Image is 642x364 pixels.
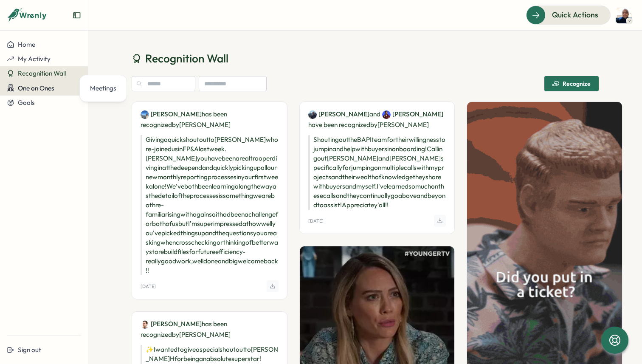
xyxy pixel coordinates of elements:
a: Alex Marshall[PERSON_NAME] [308,110,369,119]
button: Quick Actions [526,6,611,24]
img: Imtiyaaz Salie [616,7,632,23]
p: have been recognized by [PERSON_NAME] [308,109,446,130]
span: One on Ones [18,84,54,92]
button: Expand sidebar [73,11,81,20]
a: Henry Dennis[PERSON_NAME] [382,110,443,119]
span: Home [18,40,35,48]
div: Meetings [90,84,116,93]
p: has been recognized by [PERSON_NAME] [141,109,279,130]
img: Chan-Lee Bond [141,110,149,119]
a: Chan-Lee Bond[PERSON_NAME] [141,110,202,119]
p: [DATE] [141,284,156,289]
span: Recognition Wall [18,69,66,77]
span: My Activity [18,55,51,63]
span: Goals [18,99,35,107]
p: [DATE] [308,218,324,224]
img: Alex Marshall [308,110,317,119]
button: Recognize [544,76,599,91]
span: Recognition Wall [145,51,228,66]
span: and [369,110,380,119]
img: Chris Hogben [141,320,149,329]
img: Henry Dennis [382,110,391,119]
p: has been recognized by [PERSON_NAME] [141,319,279,340]
a: Meetings [87,80,120,96]
div: Recognize [552,80,591,87]
p: Shouting out the BAPI team for their willingness to jump in and help with buyers in onboarding! C... [308,135,446,210]
p: Giving a quick shout out to [PERSON_NAME] who re-joined us in FP&A last week. [PERSON_NAME] you h... [141,135,279,275]
a: Chris Hogben[PERSON_NAME] [141,319,202,329]
span: Sign out [18,346,41,354]
span: Quick Actions [552,9,598,20]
